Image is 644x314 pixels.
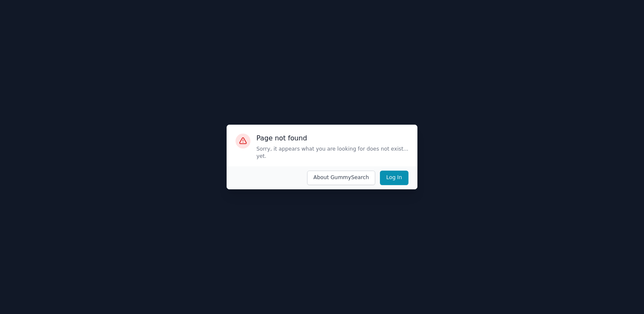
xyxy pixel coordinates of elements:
[256,146,408,160] p: Sorry, it appears what you are looking for does not exist... yet.
[375,171,408,185] a: Log In
[380,171,408,185] button: Log In
[302,171,375,185] a: About GummySearch
[256,134,408,143] h3: Page not found
[307,171,376,185] button: About GummySearch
